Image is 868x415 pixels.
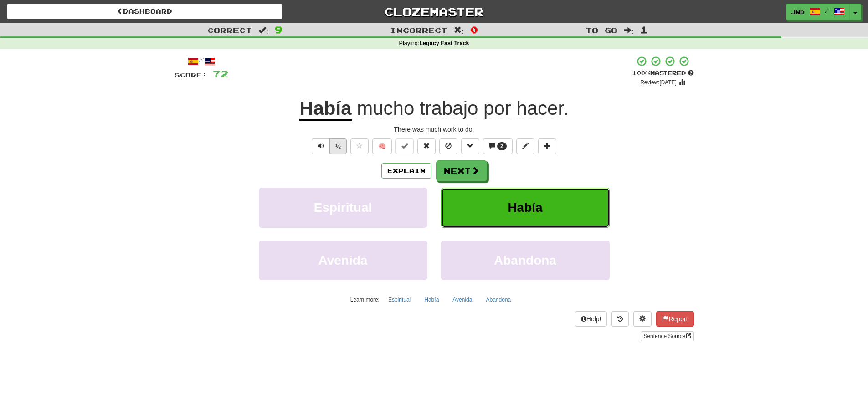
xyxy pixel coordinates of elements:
[417,138,436,154] button: Reset to 0% Mastered (alt+r)
[454,26,464,34] span: :
[175,125,694,134] div: There was much work to do.
[381,163,431,179] button: Explain
[350,297,380,303] small: Learn more:
[461,138,479,154] button: Grammar (alt+g)
[586,26,617,35] span: To go
[481,293,516,307] button: Abandona
[419,40,469,46] strong: Legacy Fast Track
[470,24,478,35] span: 0
[296,4,572,20] a: Clozemaster
[439,138,457,154] button: Ignore sentence (alt+i)
[632,69,650,77] span: 100 %
[640,79,677,86] small: Review: [DATE]
[275,24,282,35] span: 9
[259,188,427,227] button: Espiritual
[258,26,268,34] span: :
[575,311,607,327] button: Help!
[441,241,610,280] button: Abandona
[312,138,330,154] button: Play sentence audio (ctl+space)
[483,97,511,119] span: por
[641,331,693,341] a: Sentence Source
[175,71,207,79] span: Score:
[175,56,228,67] div: /
[441,188,610,227] button: Había
[508,200,542,215] span: Había
[207,26,252,35] span: Correct
[447,293,477,307] button: Avenida
[419,293,444,307] button: Había
[395,138,414,154] button: Set this sentence to 100% Mastered (alt+m)
[213,68,228,79] span: 72
[516,138,534,154] button: Edit sentence (alt+d)
[390,26,447,35] span: Incorrect
[611,311,629,327] button: Round history (alt+y)
[259,241,427,280] button: Avenida
[632,69,694,77] div: Mastered
[350,138,369,154] button: Favorite sentence (alt+f)
[656,311,693,327] button: Report
[494,253,556,267] span: Abandona
[420,97,478,119] span: trabajo
[825,7,829,14] span: /
[516,97,563,119] span: hacer
[352,97,569,119] span: .
[310,138,347,154] div: Text-to-speech controls
[483,138,513,154] button: 2
[318,253,368,267] span: Avenida
[299,97,351,121] u: Había
[538,138,556,154] button: Add to collection (alt+a)
[624,26,634,34] span: :
[357,97,414,119] span: mucho
[791,8,805,16] span: jwd
[436,160,487,181] button: Next
[329,138,347,154] button: ½
[500,143,503,149] span: 2
[314,200,372,215] span: Espiritual
[383,293,416,307] button: Espiritual
[7,4,282,19] a: Dashboard
[640,24,648,35] span: 1
[372,138,392,154] button: 🧠
[786,4,850,20] a: jwd /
